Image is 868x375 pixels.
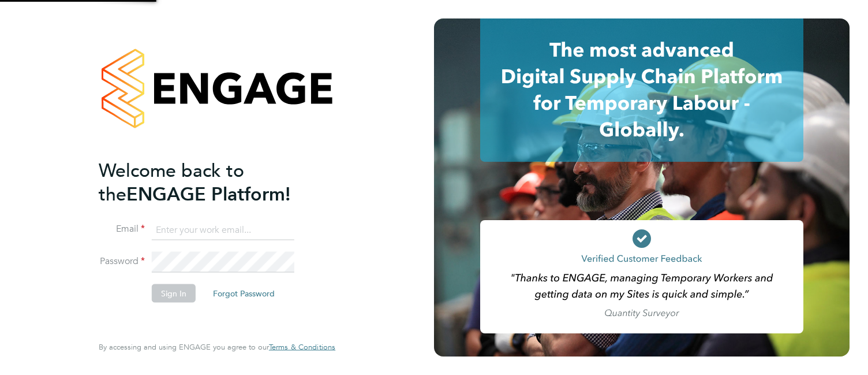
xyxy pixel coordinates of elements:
label: Password [99,255,145,268]
span: Welcome back to the [99,159,244,205]
span: Terms & Conditions [269,342,335,352]
span: By accessing and using ENGAGE you agree to our [99,342,335,352]
button: Sign In [152,284,196,303]
h2: ENGAGE Platform! [99,158,324,206]
a: Terms & Conditions [269,343,335,352]
button: Forgot Password [204,284,284,303]
label: Email [99,223,145,235]
input: Enter your work email... [152,220,294,240]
